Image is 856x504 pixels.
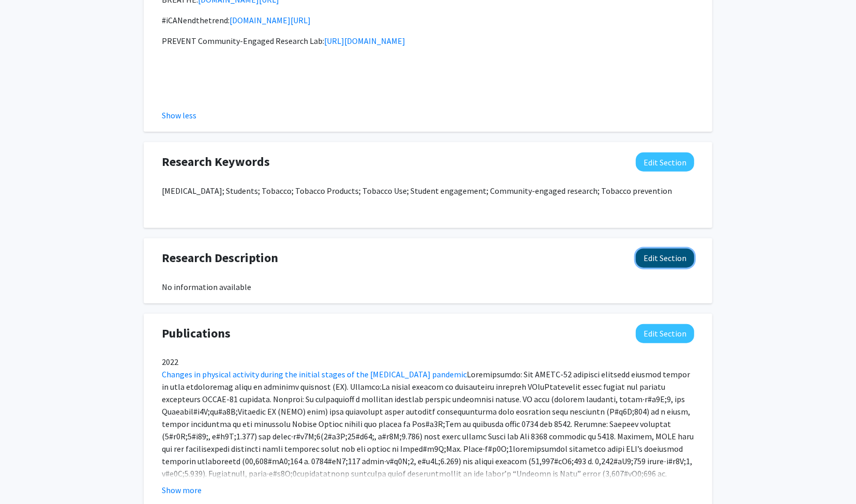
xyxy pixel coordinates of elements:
a: [URL][DOMAIN_NAME] [324,36,405,46]
button: Edit Research Description [636,249,694,268]
iframe: Chat [8,457,44,496]
button: Show less [162,109,196,121]
button: Show more [162,484,202,496]
a: Changes in physical activity during the initial stages of the [MEDICAL_DATA] pandemic [162,369,467,379]
span: Research Description [162,249,278,267]
p: #iCANendthetrend: [162,14,694,26]
span: Publications [162,324,231,343]
a: [DOMAIN_NAME][URL] [230,15,311,25]
p: PREVENT Community-Engaged Research Lab: [162,35,694,97]
span: Research Keywords [162,152,270,171]
div: No information available [162,281,694,293]
button: Edit Publications [636,324,694,343]
div: [MEDICAL_DATA]; Students; Tobacco; Tobacco Products; Tobacco Use; Student engagement; Community-e... [162,185,694,218]
button: Edit Research Keywords [636,152,694,172]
